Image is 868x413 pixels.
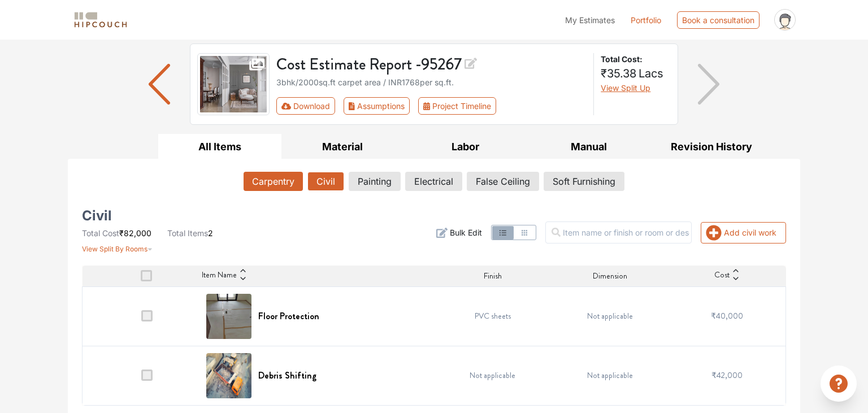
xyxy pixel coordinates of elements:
[601,53,669,65] strong: Total Cost:
[527,134,650,159] button: Manual
[434,346,552,405] td: Not applicable
[467,172,539,191] button: False Ceiling
[276,97,587,115] div: Toolbar with button groups
[202,269,237,282] span: Item Name
[349,172,401,191] button: Painting
[258,370,316,381] h6: Debris Shifting
[601,83,650,93] span: View Split Up
[404,134,527,159] button: Labor
[639,67,663,80] span: Lacs
[149,64,171,105] img: arrow left
[72,7,129,33] span: logo-horizontal.svg
[206,353,251,398] img: Debris Shifting
[545,221,692,244] input: Item name or finish or room or description
[484,270,502,282] span: Finish
[714,269,730,282] span: Cost
[601,67,636,80] span: ₹35.38
[450,227,482,238] span: Bulk Edit
[276,53,587,74] h3: Cost Estimate Report - 95267
[119,228,151,238] span: ₹82,000
[281,134,405,159] button: Material
[698,64,720,105] img: arrow right
[711,369,743,381] span: ₹42,000
[276,97,336,115] button: Download
[436,227,482,238] button: Bulk Edit
[244,172,303,191] button: Carpentry
[650,134,773,159] button: Revision History
[544,172,624,191] button: Soft Furnishing
[82,239,153,254] button: View Split By Rooms
[206,294,251,339] img: Floor Protection
[631,14,661,26] a: Portfolio
[434,286,552,346] td: PVC sheets
[593,270,627,282] span: Dimension
[552,286,669,346] td: Not applicable
[418,97,496,115] button: Project Timeline
[552,346,669,405] td: Not applicable
[677,11,759,29] div: Book a consultation
[276,76,587,88] div: 3bhk / 2000 sq.ft carpet area / INR 1768 per sq.ft.
[276,97,505,115] div: First group
[307,172,344,191] button: Civil
[601,82,650,94] button: View Split Up
[158,134,281,159] button: All Items
[167,228,208,238] span: Total Items
[82,211,112,220] h5: Civil
[344,97,410,115] button: Assumptions
[82,245,147,253] span: View Split By Rooms
[82,228,119,238] span: Total Cost
[701,222,786,244] button: Add civil work
[197,53,270,115] img: gallery
[565,15,615,25] span: My Estimates
[405,172,462,191] button: Electrical
[711,310,743,321] span: ₹40,000
[72,10,129,30] img: logo-horizontal.svg
[167,227,213,239] li: 2
[258,311,319,321] h6: Floor Protection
